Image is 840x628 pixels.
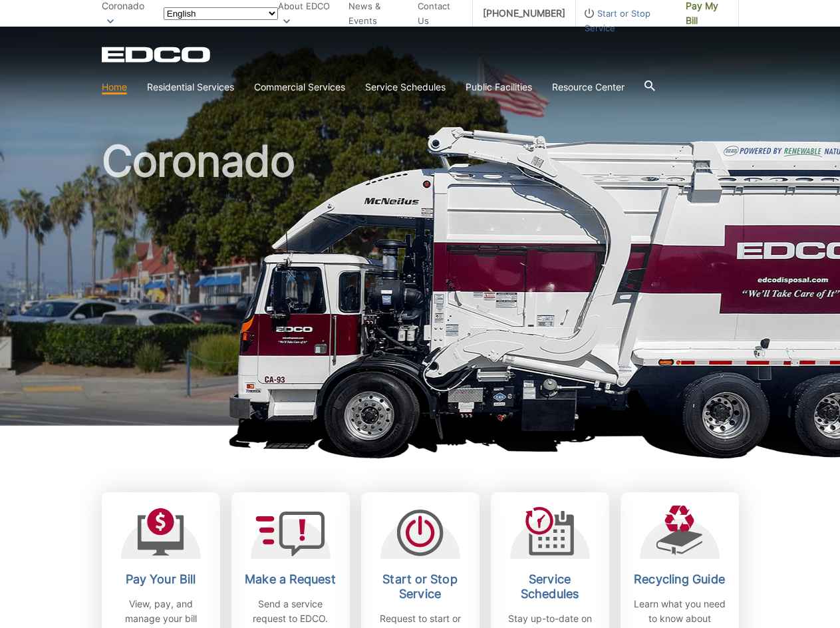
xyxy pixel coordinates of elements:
h2: Service Schedules [501,572,599,601]
h2: Make a Request [241,572,340,587]
a: Home [102,80,127,94]
a: Service Schedules [365,80,446,94]
a: EDCD logo. Return to the homepage. [102,47,212,63]
a: Resource Center [552,80,625,94]
h1: Coronado [102,140,739,432]
a: Commercial Services [254,80,345,94]
a: Residential Services [147,80,234,94]
select: Select a language [164,7,278,20]
a: Public Facilities [466,80,532,94]
h2: Start or Stop Service [371,572,470,601]
p: Send a service request to EDCO. [241,597,340,626]
h2: Recycling Guide [630,572,729,587]
h2: Pay Your Bill [112,572,210,587]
